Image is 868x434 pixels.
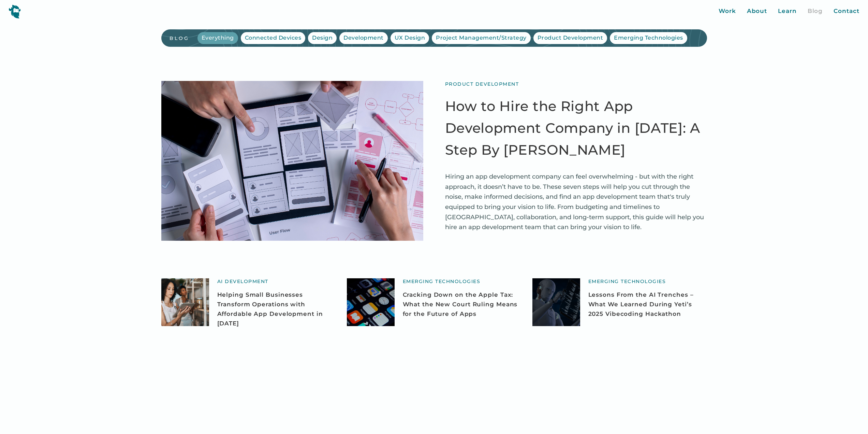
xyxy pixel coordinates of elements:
div: Emerging Technologies [614,33,683,42]
a: Lessons From the AI Trenches – What We Learned During Yeti’s 2025 Vibecoding Hackathon [588,290,707,319]
div: Development [343,33,384,42]
a: Connected Devices [241,32,306,44]
div: Product Development [538,33,603,42]
a: Learn [778,7,797,16]
div: Connected Devices [245,33,301,42]
a: UX Design [391,32,429,44]
a: How to Hire the Right App Development Company in [DATE]: A Step By [PERSON_NAME] [445,95,707,161]
a: Design [308,32,337,44]
img: yeti logo icon [9,4,21,18]
div: Emerging Technologies [403,278,481,284]
a: Helping Small Businesses Transform Operations with Affordable App Development in [DATE] [217,290,336,328]
a: Emerging Technologies [610,32,687,44]
a: Contact [834,7,859,16]
div: Product Development [445,81,519,87]
a: blog [170,35,197,41]
a: View Article [347,278,395,326]
a: Product Development [533,32,607,44]
div: Emerging Technologies [588,278,666,284]
div: AI Development [217,278,268,284]
a: Work [719,7,736,16]
div: Everything [202,33,234,42]
a: View Article [161,278,209,326]
a: Blog [808,7,823,16]
a: Project Management/Strategy [432,32,531,44]
a: Everything [197,32,238,44]
div: Design [312,33,333,42]
p: Hiring an app development company can feel overwhelming - but with the right approach, it doesn’t... [445,172,707,233]
div: UX Design [395,33,425,42]
div: Project Management/Strategy [436,33,527,42]
img: an AI robot vibecoding [532,278,580,326]
a: View Article [532,278,580,326]
a: View Aritcle [161,81,423,241]
a: Development [339,32,388,44]
a: Cracking Down on the Apple Tax: What the New Court Ruling Means for the Future of Apps [403,290,521,319]
a: About [747,7,767,16]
